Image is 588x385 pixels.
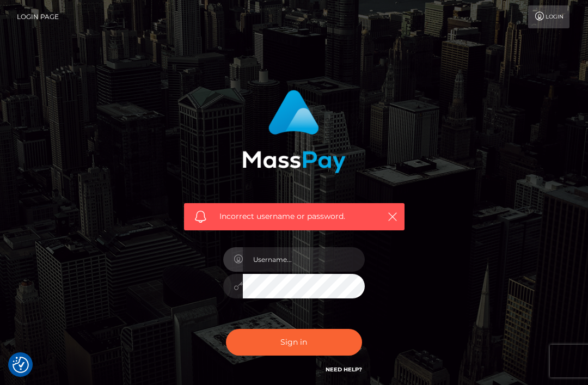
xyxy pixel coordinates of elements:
button: Sign in [226,329,362,356]
span: Incorrect username or password. [219,211,375,222]
input: Username... [243,247,365,272]
button: Consent Preferences [13,357,29,373]
img: Revisit consent button [13,357,29,373]
a: Login [528,5,569,28]
a: Need Help? [326,366,362,373]
img: MassPay Login [242,90,346,173]
a: Login Page [17,5,59,28]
